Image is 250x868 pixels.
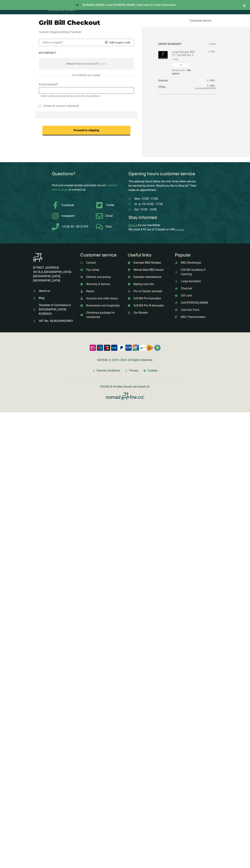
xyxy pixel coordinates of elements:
[85,268,99,272] span: Pay safely
[207,84,216,87] span: 1.199,-
[172,58,179,61] span: 1.199,-
[207,79,216,82] span: 1.199,-
[175,279,217,283] a: large kamado
[175,315,217,319] a: BBQ Thermometer
[133,296,161,301] span: Grill Bill Pro Kamados
[190,19,211,23] a: Customer service
[85,282,110,286] span: Warranty & Service
[52,184,117,191] a: customer service page
[128,282,170,286] a: gietijzer inbakken
[180,293,192,298] span: Gift card
[38,289,50,293] span: About us
[168,50,199,75] div: Large Kamado BBQ 21", Grill Bill Pro II
[99,62,107,65] a: Log in
[175,268,217,276] a: bbq cursus
[42,62,130,66] div: Already have an account?
[49,30,61,34] span: Shipping
[133,202,163,206] span: Di. to. Fri 10:30 - 17:00
[183,87,216,90] small: (includes BTW)
[128,223,198,232] p: for our newsletter We score 4.93 out of 5 based on 549
[175,228,184,231] a: reviews
[133,261,161,265] span: Kamado BBQ Recipes
[52,171,75,176] p: Questions?
[39,83,134,86] label: Email address
[128,261,170,265] a: kamado recepten
[61,214,75,218] span: Instagram
[155,84,179,91] th: Total
[143,368,158,373] a: Cookies
[61,30,69,34] span: Billing
[147,368,157,373] span: Cookies
[33,296,75,300] a: Grill Bill Blog
[80,303,122,308] a: Grill Bill zakelijk
[82,3,176,7] span: [DOMAIN_NAME] is now [DOMAIN_NAME]. Click here for more information.
[80,311,122,319] a: bbq kerstpakket
[175,301,217,305] a: Grill Bill Merchandise
[39,48,134,139] section: Contact
[80,289,122,293] a: Retourneren
[93,368,120,373] a: Algemene voorwaarden
[85,296,118,301] span: Account and order status
[128,253,170,257] p: Useful links
[180,261,201,265] span: BBQ Workshops
[70,30,81,34] span: Payment
[128,215,198,220] p: Stay informed
[96,202,120,209] a: Grill Bill Twitter
[85,303,120,308] span: Businesses and hospitality
[180,268,217,276] span: Grill Bill Academy E-Learning
[133,289,162,293] span: Pro vs Classic kamado
[133,311,148,315] span: Our Brands
[39,19,100,26] h2: Grill Bill Checkout
[80,275,122,279] a: Bezorgen een afhalen
[128,268,170,272] a: beste bbq
[175,253,217,257] p: Popular
[105,225,112,229] span: Chat
[85,289,94,293] span: Return
[38,319,73,323] span: VAT No.: NL862446624B01
[180,279,201,283] span: Large Kamados
[133,282,154,286] span: Baking cast iron
[96,368,120,373] span: General conditions
[52,183,122,192] p: Find your answer quickly and easily on our , or contact us.
[180,315,206,319] span: BBQ Thermometers
[105,203,114,207] span: Twitter
[80,282,122,286] a: garantie en service
[133,207,157,212] span: Sat. 10:30 - 14:00
[85,261,96,265] span: Contact
[68,358,182,362] p: Grill Billl. © 2019~2024. All Rights Reserved.
[38,303,75,316] span: Chamber of Commerce in [GEOGRAPHIC_DATA]: 82385424
[155,78,179,84] th: Subtotal
[43,104,79,108] span: Create an account (optional)
[33,266,75,283] p: [STREET_ADDRESS] 5613LA, [GEOGRAPHIC_DATA] [GEOGRAPHIC_DATA], [GEOGRAPHIC_DATA]
[208,42,216,46] span: 1 item
[158,42,181,46] h3: Order summary
[80,253,122,257] p: Customer service
[208,50,216,53] span: 1.199,-
[74,2,176,8] a: [DOMAIN_NAME] is now [DOMAIN_NAME]. Click here for more information.
[204,87,211,90] span: 208,09
[105,41,130,44] a: Add coupon code
[128,171,198,176] p: Opening hours customer service
[85,275,111,279] span: Delivery and pickup
[33,253,42,262] img: Nomad fire co deer white
[128,223,138,227] a: Sign up
[52,202,92,209] a: Grill Bill Facebook
[61,203,74,207] span: Facebook
[96,212,120,220] a: Grill Bill Contact
[133,197,158,201] span: Mon. 13:30 - 17:00
[85,311,122,319] span: Christmas package for companies
[52,212,92,220] a: Grill Bill Instagram
[242,4,246,8] a: Close
[80,296,122,301] a: account en bestelstatus
[33,289,75,293] a: Grill Bill Over ons
[68,385,182,388] p: Grill Bill & Smokey Bandit are brands of:
[180,308,199,312] span: Cast Iron Pans
[39,51,134,54] h3: My contact
[38,296,44,300] span: Blog
[52,223,92,230] a: Grill Bill Telefoon
[133,275,161,279] span: Kamado maintenance
[42,126,130,135] button: Proceed to shipping
[105,214,113,218] span: Email
[128,311,170,315] a: Onze merken
[128,179,198,192] p: The opening hours below are only times when we can be reached by phone. Would you like to drop by...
